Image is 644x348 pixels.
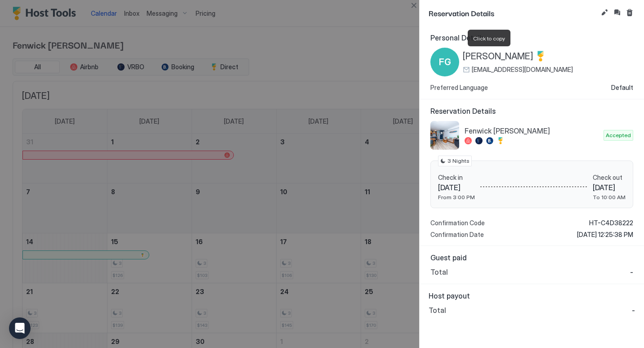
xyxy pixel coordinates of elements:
[430,231,484,239] span: Confirmation Date
[624,7,635,18] button: Cancel reservation
[593,174,626,182] span: Check out
[438,183,475,192] span: [DATE]
[606,131,631,139] span: Accepted
[632,306,635,315] span: -
[463,51,533,62] span: [PERSON_NAME]
[438,174,475,182] span: Check in
[472,66,573,74] span: [EMAIL_ADDRESS][DOMAIN_NAME]
[430,219,485,227] span: Confirmation Code
[430,107,633,116] span: Reservation Details
[430,33,633,42] span: Personal Details
[430,268,448,277] span: Total
[438,194,475,201] span: From 3:00 PM
[612,7,622,18] button: Inbox
[447,157,470,165] span: 3 Nights
[429,7,597,18] span: Reservation Details
[439,55,451,69] span: FG
[465,126,600,135] span: Fenwick [PERSON_NAME]
[430,84,488,92] span: Preferred Language
[430,253,633,262] span: Guest paid
[593,183,626,192] span: [DATE]
[593,194,626,201] span: To 10:00 AM
[473,35,505,42] span: Click to copy
[430,121,459,150] div: listing image
[630,268,633,277] span: -
[589,219,633,227] span: HT-C4D38222
[577,231,633,239] span: [DATE] 12:25:38 PM
[429,306,446,315] span: Total
[599,7,610,18] button: Edit reservation
[611,84,633,92] span: Default
[9,317,31,339] div: Open Intercom Messenger
[429,291,635,300] span: Host payout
